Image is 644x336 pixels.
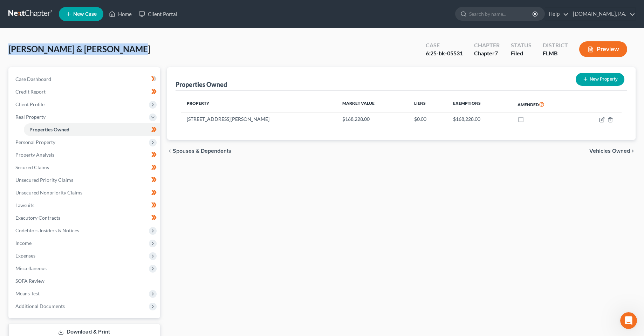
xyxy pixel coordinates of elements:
a: Unsecured Priority Claims [10,174,160,186]
button: New Property [576,73,624,86]
th: Exemptions [447,96,512,112]
button: Messages [47,219,93,247]
span: Help [111,236,122,241]
a: [DOMAIN_NAME], P.A. [569,8,635,20]
div: [PERSON_NAME] [25,187,66,194]
span: New Case [73,12,97,17]
span: Case Dashboard [15,76,51,82]
span: Messages [56,236,83,241]
div: 6:25-bk-05531 [426,49,463,57]
a: Credit Report [10,85,160,98]
div: Properties Owned [176,80,227,89]
div: [PERSON_NAME] [25,57,66,65]
span: Real Property [15,114,46,120]
div: • [DATE] [67,57,87,65]
div: [PERSON_NAME] [25,32,66,39]
span: Crisis averted! I hope you don't have too, too many clients like this. I totally appreciate how e... [25,129,345,134]
img: Profile image for Katie [8,180,22,194]
a: Help [545,8,569,20]
a: Property Analysis [10,149,160,161]
a: Home [105,8,135,20]
div: • [DATE] [67,213,87,220]
a: Secured Claims [10,161,160,174]
img: Profile image for Emma [8,206,22,220]
span: Correct! You can update this information by going to My Account Settings > My User Profile, and t... [25,103,409,108]
span: [PERSON_NAME] & [PERSON_NAME] [8,44,150,54]
span: Means Test [15,290,40,296]
td: $0.00 [409,112,447,126]
div: [PERSON_NAME] [25,109,66,117]
span: You're welcome, [PERSON_NAME]! Have a nice evening [25,51,160,56]
span: Properties Owned [29,126,69,132]
img: Profile image for Katie [8,128,22,142]
span: 7 [495,50,498,56]
span: Personal Property [15,139,55,145]
th: Property [181,96,337,112]
span: Expenses [15,253,35,259]
h1: Messages [52,3,90,15]
span: Income [15,240,32,246]
a: Lawsuits [10,199,160,212]
div: FLMB [543,49,568,57]
td: [STREET_ADDRESS][PERSON_NAME] [181,112,337,126]
div: Close [123,3,136,15]
div: Filed [511,49,532,57]
img: Profile image for Emma [8,25,22,39]
th: Amended [512,96,575,112]
a: SOFA Review [10,275,160,287]
span: Property Analysis [15,152,54,158]
iframe: Intercom live chat [620,312,637,329]
span: Codebtors Insiders & Notices [15,227,79,233]
button: Preview [579,41,627,57]
span: Secured Claims [15,164,49,170]
td: $168,228.00 [337,112,409,126]
button: Vehicles Owned chevron_right [589,148,636,154]
th: Market Value [337,96,409,112]
img: Profile image for James [8,102,22,116]
a: Executory Contracts [10,212,160,224]
th: Liens [409,96,447,112]
i: chevron_right [630,148,636,154]
div: • [DATE] [67,161,87,169]
i: chevron_left [167,148,173,154]
span: Sure thing! Happy to help [25,25,88,30]
td: $168,228.00 [447,112,512,126]
span: Unsecured Nonpriority Claims [15,190,82,196]
img: Profile image for Emma [8,154,22,168]
span: Vehicles Owned [589,148,630,154]
span: Lawsuits [15,202,34,208]
div: • [DATE] [67,109,87,117]
a: Unsecured Nonpriority Claims [10,186,160,199]
span: Spouses & Dependents [173,148,231,154]
div: Chapter [474,41,500,49]
button: Send us a message [32,197,108,211]
input: Search by name... [469,7,533,20]
span: Client Profile [15,101,44,107]
span: Unsecured Priority Claims [15,177,73,183]
span: Home [16,236,30,241]
div: Status [511,41,532,49]
div: [PERSON_NAME] [25,135,66,143]
span: Executory Contracts [15,215,60,221]
button: chevron_left Spouses & Dependents [167,148,231,154]
a: Properties Owned [24,123,160,136]
div: [PERSON_NAME] [25,213,66,220]
div: • [DATE] [67,135,87,143]
div: • 22h ago [67,32,90,39]
a: Case Dashboard [10,73,160,85]
span: Additional Documents [15,303,65,309]
span: Miscellaneous [15,265,47,271]
span: SOFA Review [15,278,44,284]
div: [PERSON_NAME] [25,161,66,169]
div: District [543,41,568,49]
img: Profile image for Emma [8,76,22,90]
a: Client Portal [135,8,181,20]
div: • [DATE] [67,187,87,194]
div: • [DATE] [67,83,87,91]
span: Thank you [PERSON_NAME]! [25,155,95,160]
div: [PERSON_NAME] [25,83,66,91]
div: Chapter [474,49,500,57]
img: Profile image for Emma [8,50,22,64]
div: Case [426,41,463,49]
span: Credit Report [15,89,46,95]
